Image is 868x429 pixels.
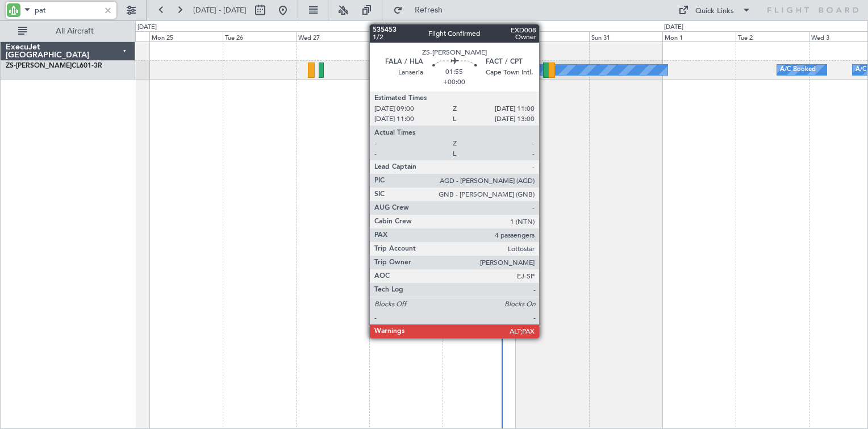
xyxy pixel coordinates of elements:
[137,23,157,32] div: [DATE]
[6,63,72,69] span: ZS-[PERSON_NAME]
[369,31,443,41] div: Thu 28
[443,31,516,41] div: Fri 29
[12,22,123,40] button: All Aircraft
[516,31,589,41] div: Sat 30
[405,6,453,14] span: Refresh
[664,23,683,32] div: [DATE]
[662,31,736,41] div: Mon 1
[695,6,734,17] div: Quick Links
[35,2,100,19] input: A/C (Reg. or Type)
[673,1,757,19] button: Quick Links
[223,31,296,41] div: Tue 26
[30,27,120,35] span: All Aircraft
[6,63,102,69] a: ZS-[PERSON_NAME]CL601-3R
[589,31,662,41] div: Sun 31
[780,61,816,78] div: A/C Booked
[149,31,223,41] div: Mon 25
[388,1,456,19] button: Refresh
[471,61,507,78] div: A/C Booked
[296,31,369,41] div: Wed 27
[193,5,247,15] span: [DATE] - [DATE]
[736,31,809,41] div: Tue 2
